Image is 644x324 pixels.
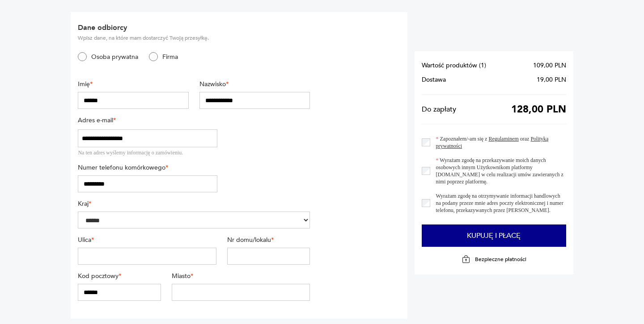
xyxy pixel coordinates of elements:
label: Wyrażam zgodę na otrzymywanie informacji handlowych na podany przeze mnie adres poczty elektronic... [430,192,566,214]
label: Kraj [78,199,310,208]
label: Firma [158,53,178,61]
img: Ikona kłódki [462,255,470,264]
span: Do zapłaty [422,106,456,113]
a: Regulaminem [488,136,518,142]
span: 109,00 PLN [533,62,566,69]
div: Na ten adres wyślemy informację o zamówieniu. [78,149,217,156]
label: Numer telefonu komórkowego [78,163,217,172]
label: Miasto [172,272,310,280]
label: Kod pocztowy [78,272,161,280]
button: Kupuję i płacę [422,224,566,247]
label: Osoba prywatna [87,53,138,61]
span: Wartość produktów ( 1 ) [422,62,486,69]
span: 128,00 PLN [511,106,566,113]
label: Adres e-mail [78,116,217,125]
span: Dostawa [422,76,446,83]
p: Wpisz dane, na które mam dostarczyć Twoją przesyłkę. [78,34,310,42]
h2: Dane odbiorcy [78,23,310,33]
p: Bezpieczne płatności [475,256,526,263]
label: Ulica [78,236,216,244]
label: Nazwisko [199,80,310,88]
label: Wyrażam zgodę na przekazywanie moich danych osobowych innym Użytkownikom platformy [DOMAIN_NAME] ... [430,157,566,185]
label: Zapoznałem/-am się z oraz [430,135,566,150]
span: 19,00 PLN [537,76,566,83]
label: Nr domu/lokalu [227,236,310,244]
label: Imię [78,80,189,88]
